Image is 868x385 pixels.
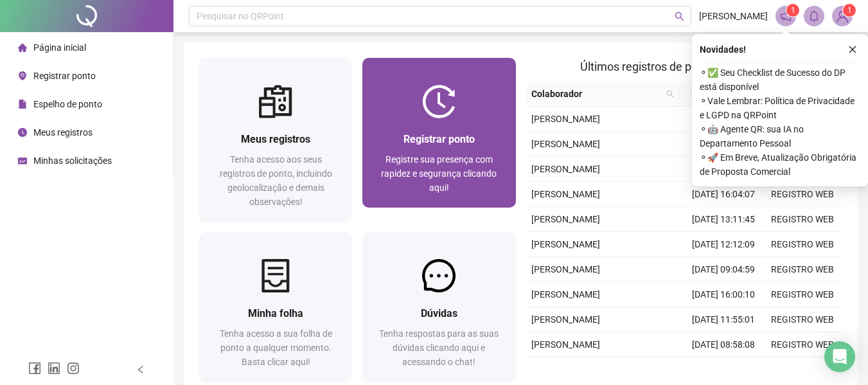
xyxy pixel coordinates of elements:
span: Colaborador [531,87,662,101]
span: [PERSON_NAME] [531,264,600,274]
span: Minhas solicitações [33,156,112,166]
span: [PERSON_NAME] [531,139,600,149]
sup: Atualize o seu contato no menu Meus Dados [843,4,856,17]
span: Espelho de ponto [33,99,102,109]
span: Registrar ponto [403,133,475,145]
span: bell [808,10,820,22]
td: [DATE] 16:00:02 [684,357,763,382]
img: 92117 [833,6,852,26]
span: search [666,90,674,98]
span: Tenha acesso a sua folha de ponto a qualquer momento. Basta clicar aqui! [220,328,332,367]
span: home [18,43,27,52]
span: ⚬ Vale Lembrar: Política de Privacidade e LGPD na QRPoint [700,94,860,122]
td: [DATE] 16:00:10 [684,282,763,307]
span: [PERSON_NAME] [531,214,600,224]
td: [DATE] 13:11:45 [684,207,763,232]
td: REGISTRO WEB [763,307,842,332]
span: instagram [67,362,80,375]
a: Registrar pontoRegistre sua presença com rapidez e segurança clicando aqui! [362,58,515,208]
td: [DATE] 16:04:07 [684,182,763,207]
span: Data/Hora [684,87,740,101]
span: 1 [847,6,852,15]
span: Minha folha [248,307,303,319]
td: [DATE] 08:58:08 [684,332,763,357]
span: file [18,100,27,109]
sup: 1 [786,4,799,17]
span: Dúvidas [421,307,457,319]
td: REGISTRO WEB [763,232,842,257]
td: REGISTRO WEB [763,332,842,357]
span: facebook [28,362,41,375]
span: [PERSON_NAME] [531,114,600,124]
span: [PERSON_NAME] [531,289,600,300]
span: ⚬ ✅ Seu Checklist de Sucesso do DP está disponível [700,66,860,94]
a: DúvidasTenha respostas para as suas dúvidas clicando aqui e acessando o chat! [362,232,515,382]
td: [DATE] 09:04:59 [684,257,763,282]
span: left [136,365,145,374]
td: REGISTRO WEB [763,182,842,207]
span: Tenha acesso aos seus registros de ponto, incluindo geolocalização e demais observações! [220,154,332,207]
td: REGISTRO WEB [763,282,842,307]
span: close [848,45,857,54]
span: ⚬ 🚀 Em Breve, Atualização Obrigatória de Proposta Comercial [700,150,860,179]
span: linkedin [48,362,60,375]
span: [PERSON_NAME] [531,164,600,174]
span: [PERSON_NAME] [531,339,600,350]
span: Registrar ponto [33,71,96,81]
span: search [675,12,684,21]
td: REGISTRO WEB [763,357,842,382]
span: [PERSON_NAME] [531,314,600,325]
td: REGISTRO WEB [763,207,842,232]
span: Registre sua presença com rapidez e segurança clicando aqui! [381,154,497,193]
span: notification [780,10,792,22]
a: Minha folhaTenha acesso a sua folha de ponto a qualquer momento. Basta clicar aqui! [199,232,352,382]
td: [DATE] 08:54:59 [684,157,763,182]
span: [PERSON_NAME] [699,9,768,23]
span: Meus registros [241,133,310,145]
span: [PERSON_NAME] [531,239,600,249]
span: Tenha respostas para as suas dúvidas clicando aqui e acessando o chat! [379,328,499,367]
td: [DATE] 11:55:01 [684,307,763,332]
span: 1 [791,6,795,15]
span: Página inicial [33,42,86,53]
td: [DATE] 13:09:26 [684,107,763,132]
td: [DATE] 12:12:09 [684,232,763,257]
span: [PERSON_NAME] [531,189,600,199]
span: Meus registros [33,127,93,138]
span: Novidades ! [700,42,746,57]
span: schedule [18,156,27,165]
span: clock-circle [18,128,27,137]
td: REGISTRO WEB [763,257,842,282]
span: environment [18,71,27,80]
th: Data/Hora [679,82,756,107]
span: ⚬ 🤖 Agente QR: sua IA no Departamento Pessoal [700,122,860,150]
span: search [664,84,677,103]
div: Open Intercom Messenger [824,341,855,372]
span: Últimos registros de ponto sincronizados [580,60,788,73]
td: [DATE] 12:05:15 [684,132,763,157]
a: Meus registrosTenha acesso aos seus registros de ponto, incluindo geolocalização e demais observa... [199,58,352,222]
